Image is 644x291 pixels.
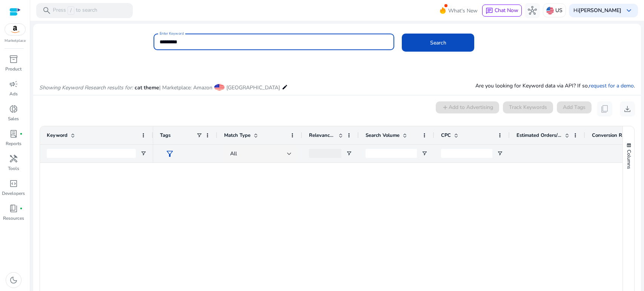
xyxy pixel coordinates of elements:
[366,149,417,158] input: Search Volume Filter Input
[421,150,427,156] button: Open Filter Menu
[516,132,562,139] span: Estimated Orders/Month
[68,6,74,15] span: /
[5,38,26,44] p: Marketplace
[497,150,503,156] button: Open Filter Menu
[441,149,492,158] input: CPC Filter Input
[20,132,23,135] span: fiber_manual_record
[282,83,288,92] mat-icon: edit
[9,154,18,163] span: handyman
[366,132,400,139] span: Search Volume
[160,31,184,36] mat-label: Enter Keyword
[226,84,280,91] span: [GEOGRAPHIC_DATA]
[2,190,25,197] p: Developers
[528,6,537,15] span: hub
[9,276,18,285] span: dark_mode
[546,7,554,14] img: us.svg
[623,104,632,113] span: download
[159,84,212,91] span: | Marketplace: Amazon
[42,6,51,15] span: search
[573,8,621,13] p: Hi
[486,7,493,15] span: chat
[592,132,629,139] span: Conversion Rate
[589,82,634,89] a: request for a demo
[160,132,171,139] span: Tags
[6,140,22,147] p: Reports
[9,129,18,138] span: lab_profile
[475,82,635,90] p: Are you looking for Keyword data via API? If so, .
[9,104,18,113] span: donut_small
[20,207,23,210] span: fiber_manual_record
[8,165,19,172] p: Tools
[39,84,133,91] i: Showing Keyword Research results for:
[626,150,632,169] span: Columns
[525,3,540,18] button: hub
[482,5,522,17] button: chatChat Now
[47,149,136,158] input: Keyword Filter Input
[620,101,635,116] button: download
[624,6,633,15] span: keyboard_arrow_down
[53,6,97,15] p: Press to search
[224,132,251,139] span: Match Type
[230,150,237,157] span: All
[135,84,159,91] span: cat theme
[430,39,446,47] span: Search
[9,80,18,89] span: campaign
[9,90,18,97] p: Ads
[346,150,352,156] button: Open Filter Menu
[3,215,24,222] p: Resources
[140,150,146,156] button: Open Filter Menu
[9,204,18,213] span: book_4
[8,115,19,122] p: Sales
[579,7,621,14] b: [PERSON_NAME]
[441,132,451,139] span: CPC
[5,24,25,35] img: amazon.svg
[5,66,22,72] p: Product
[402,34,474,52] button: Search
[495,7,518,14] span: Chat Now
[309,132,335,139] span: Relevance Score
[555,4,563,17] p: US
[9,179,18,188] span: code_blocks
[448,4,478,17] span: What's New
[9,55,18,64] span: inventory_2
[165,149,174,158] span: filter_alt
[47,132,68,139] span: Keyword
